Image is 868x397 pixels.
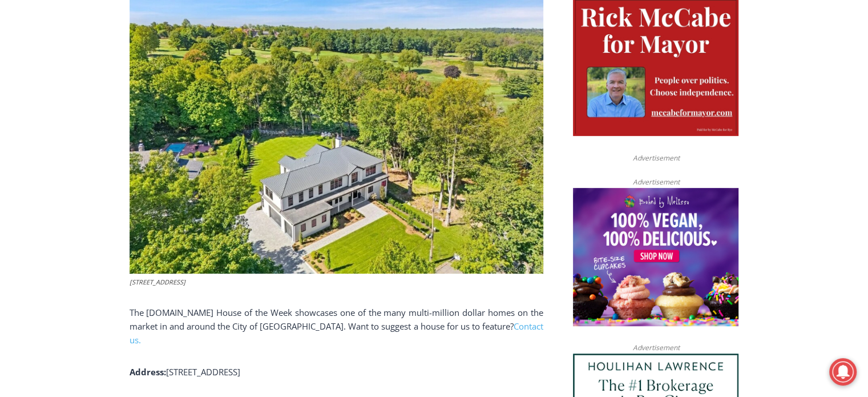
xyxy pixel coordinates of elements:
[621,177,691,187] span: Advertisement
[130,277,543,287] figcaption: [STREET_ADDRESS]
[130,366,166,378] b: Address:
[130,306,543,347] p: The [DOMAIN_NAME] House of the Week showcases one of the many multi-million dollar homes on the m...
[130,320,543,346] a: Contact us.
[166,366,240,378] span: [STREET_ADDRESS]
[621,153,691,163] span: Advertisement
[573,188,738,326] img: Baked by Melissa
[621,342,691,353] span: Advertisement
